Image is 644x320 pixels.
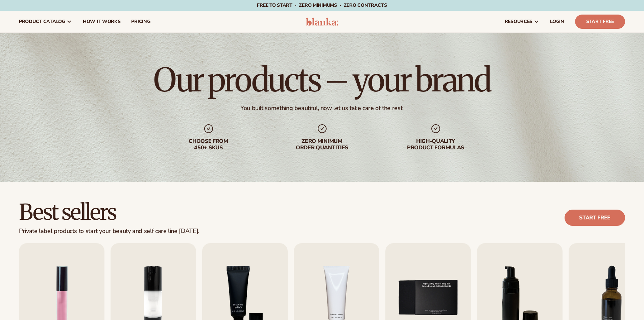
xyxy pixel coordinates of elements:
[19,201,199,223] h2: Best sellers
[550,19,564,24] span: LOGIN
[392,138,479,151] div: High-quality product formulas
[575,15,625,29] a: Start Free
[77,11,126,33] a: How It Works
[306,18,338,26] img: logo
[83,19,121,24] span: How It Works
[257,2,387,8] span: Free to start · ZERO minimums · ZERO contracts
[165,138,252,151] div: Choose from 450+ Skus
[545,11,570,33] a: LOGIN
[565,210,625,226] a: Start free
[126,11,156,33] a: pricing
[19,228,199,235] div: Private label products to start your beauty and self care line [DATE].
[499,11,545,33] a: resources
[19,19,65,24] span: product catalog
[279,138,365,151] div: Zero minimum order quantities
[240,104,404,112] div: You built something beautiful, now let us take care of the rest.
[505,19,532,24] span: resources
[14,11,77,33] a: product catalog
[153,64,490,96] h1: Our products – your brand
[131,19,150,24] span: pricing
